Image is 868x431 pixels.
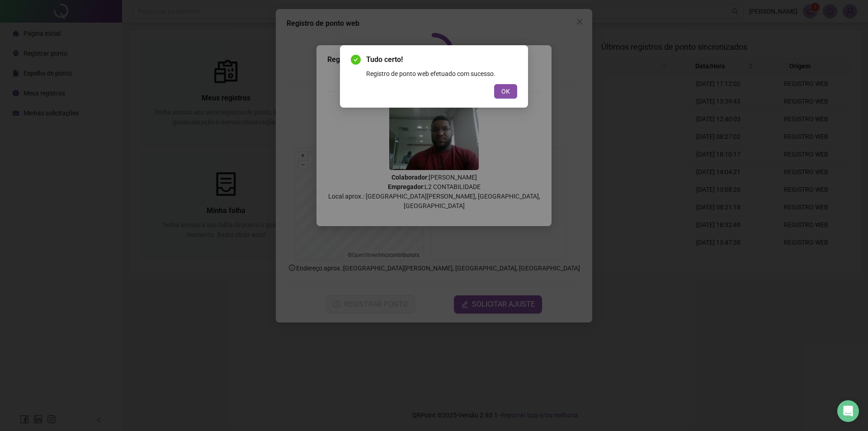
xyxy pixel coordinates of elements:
[366,69,517,79] div: Registro de ponto web efetuado com sucesso.
[366,54,517,65] span: Tudo certo!
[837,400,859,422] div: Open Intercom Messenger
[494,84,517,99] button: OK
[351,55,361,65] span: check-circle
[501,86,510,96] span: OK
